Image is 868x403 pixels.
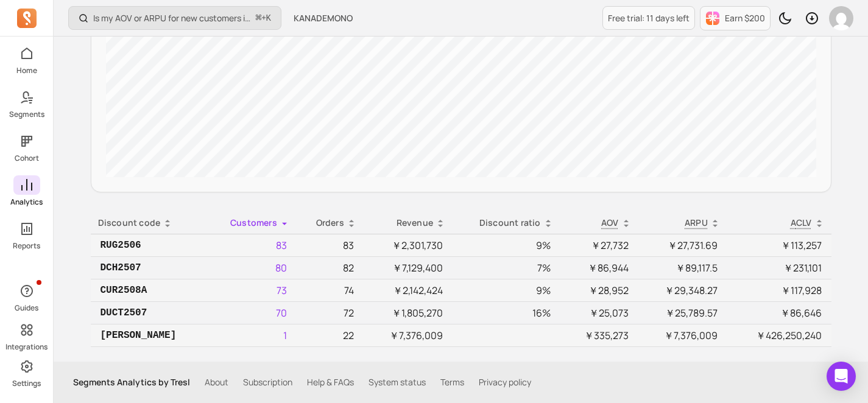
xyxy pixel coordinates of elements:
[13,279,40,315] button: Guides
[648,238,718,253] p: ￥27,731.69
[73,376,190,388] p: Segments Analytics by Tresl
[462,238,551,253] p: 9%
[373,306,443,320] p: ￥1,805,270
[570,238,629,253] p: ￥27,732
[34,19,60,29] div: v 4.0.25
[16,66,37,75] p: Home
[19,19,29,29] img: logo_orange.svg
[685,217,708,229] p: ARPU
[41,72,51,82] img: tab_domain_overview_orange.svg
[829,6,853,30] img: avatar
[286,7,360,29] button: KANADEMONO
[243,376,292,388] a: Subscription
[725,12,765,24] p: Earn $200
[440,376,464,388] a: Terms
[306,328,354,343] p: 22
[10,197,43,207] p: Analytics
[827,362,856,391] div: Open Intercom Messenger
[601,217,619,229] p: AOV
[93,12,251,24] p: Is my AOV or ARPU for new customers improving?
[294,12,353,24] span: KANADEMONO
[700,6,771,30] button: Earn $200
[256,12,271,24] span: +
[453,212,560,234] th: Toggle SortBy
[12,379,41,388] p: Settings
[791,217,812,228] span: ACLV
[68,6,281,30] button: Is my AOV or ARPU for new customers improving?⌘+K
[638,212,727,234] th: Toggle SortBy
[141,73,196,81] div: キーワード流入
[373,283,443,298] p: ￥2,142,424
[297,212,364,234] th: Toggle SortBy
[205,376,228,388] a: About
[101,306,197,320] p: DUCT2507
[306,283,354,298] p: 74
[266,13,271,23] kbd: K
[217,328,287,343] p: 1
[570,283,629,298] p: ￥28,952
[364,212,453,234] th: Toggle SortBy
[737,283,822,298] p: ￥117,928
[608,12,690,24] p: Free trial: 11 days left
[373,238,443,253] p: ￥2,301,730
[479,376,531,388] a: Privacy policy
[773,6,797,30] button: Toggle dark mode
[13,241,40,251] p: Reports
[570,328,629,343] p: ￥335,273
[217,261,287,275] p: 80
[462,283,551,298] p: 9%
[602,6,695,30] a: Free trial: 11 days left
[648,261,718,275] p: ￥89,117.5
[55,73,102,81] div: ドメイン概要
[101,328,197,343] p: [PERSON_NAME]
[32,32,141,43] div: ドメイン: [DOMAIN_NAME]
[207,212,297,234] th: Toggle SortBy
[307,376,354,388] a: Help & FAQs
[9,110,44,119] p: Segments
[128,72,138,82] img: tab_keywords_by_traffic_grey.svg
[648,283,718,298] p: ￥29,348.27
[19,32,29,43] img: website_grey.svg
[737,261,822,275] p: ￥231,101
[737,306,822,320] p: ￥86,646
[255,11,262,26] kbd: ⌘
[306,306,354,320] p: 72
[570,261,629,275] p: ￥86,944
[5,342,48,352] p: Integrations
[217,306,287,320] p: 70
[217,283,287,298] p: 73
[373,261,443,275] p: ￥7,129,400
[570,306,629,320] p: ￥25,073
[737,238,822,253] p: ￥113,257
[306,238,354,253] p: 83
[15,153,39,163] p: Cohort
[737,328,822,343] p: ￥426,250,240
[306,261,354,275] p: 82
[101,261,197,275] p: DCH2507
[217,238,287,253] p: 83
[91,212,207,234] th: Toggle SortBy
[648,328,718,343] p: ￥7,376,009
[369,376,426,388] a: System status
[101,238,197,253] p: RUG2506
[462,261,551,275] p: 7%
[560,212,638,234] th: Toggle SortBy
[101,283,197,298] p: CUR2508A
[727,212,831,234] th: Toggle SortBy
[15,303,38,313] p: Guides
[648,306,718,320] p: ￥25,789.57
[462,306,551,320] p: 16%
[373,328,443,343] p: ￥7,376,009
